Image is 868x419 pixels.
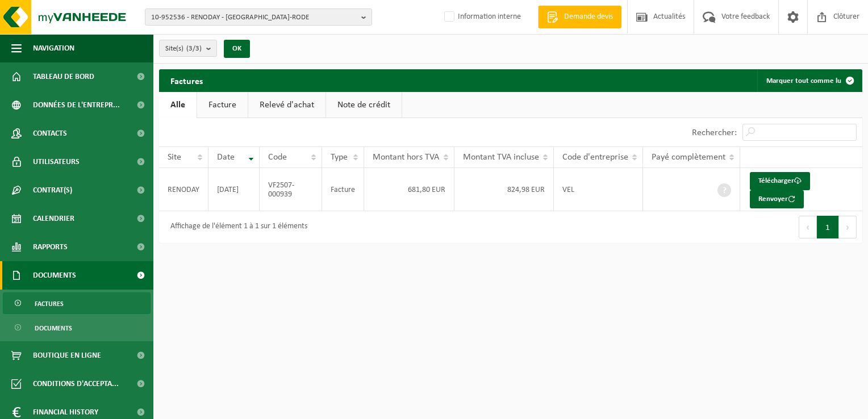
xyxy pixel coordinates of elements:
a: Demande devis [538,6,621,28]
span: Données de l'entrepr... [33,91,120,119]
span: Montant hors TVA [373,153,439,162]
div: Affichage de l'élément 1 à 1 sur 1 éléments [165,217,307,237]
span: Site [168,153,181,162]
span: Code d'entreprise [562,153,628,162]
a: Relevé d'achat [248,92,325,118]
button: 1 [817,216,839,238]
td: 824,98 EUR [454,168,554,211]
a: Facture [197,92,248,118]
button: Site(s)(3/3) [159,40,217,57]
td: [DATE] [208,168,260,211]
span: Navigation [33,34,74,62]
button: 10-952536 - RENODAY - [GEOGRAPHIC_DATA]-RODE [145,9,372,26]
a: Alle [159,92,197,118]
label: Information interne [442,9,521,26]
span: 10-952536 - RENODAY - [GEOGRAPHIC_DATA]-RODE [151,9,357,26]
span: Tableau de bord [33,62,94,91]
a: Factures [3,292,151,314]
span: Contacts [33,119,67,148]
td: 681,80 EUR [364,168,454,211]
span: Code [268,153,287,162]
span: Demande devis [561,11,616,23]
td: RENODAY [159,168,208,211]
span: Type [331,153,348,162]
span: Utilisateurs [33,148,80,176]
a: Télécharger [750,172,810,190]
span: Documents [33,261,76,290]
span: Calendrier [33,204,74,233]
span: Documents [35,317,72,339]
span: Rapports [33,233,68,261]
a: Documents [3,317,151,338]
span: Site(s) [165,40,202,57]
span: Factures [35,293,64,315]
button: Marquer tout comme lu [757,69,861,92]
span: Date [217,153,235,162]
td: VF2507-000939 [260,168,322,211]
a: Note de crédit [326,92,402,118]
span: Boutique en ligne [33,341,101,370]
span: Payé complètement [652,153,725,162]
td: Facture [322,168,364,211]
count: (3/3) [186,45,202,52]
span: Conditions d'accepta... [33,370,119,398]
button: Previous [799,216,817,238]
button: Renvoyer [750,190,804,208]
label: Rechercher: [692,128,737,137]
span: Montant TVA incluse [463,153,539,162]
button: OK [224,40,250,58]
td: VEL [554,168,643,211]
button: Next [839,216,857,238]
h2: Factures [159,69,214,91]
span: Contrat(s) [33,176,72,204]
